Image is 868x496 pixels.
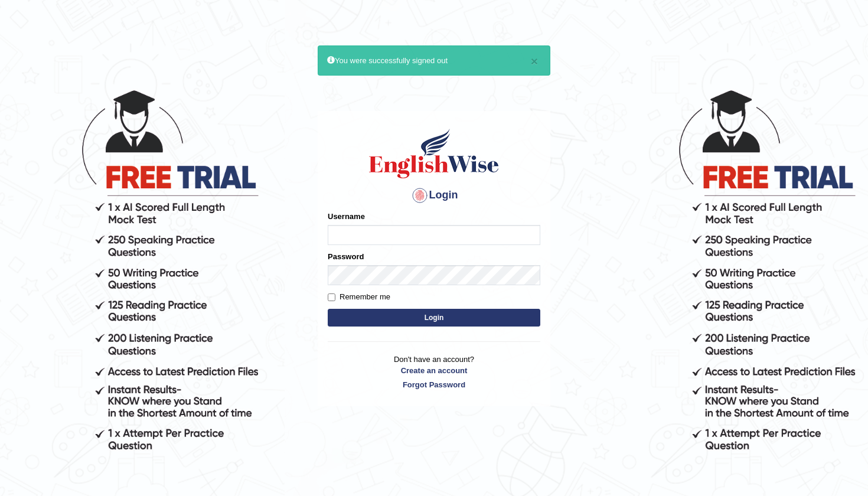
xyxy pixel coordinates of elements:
[367,127,501,180] img: Logo of English Wise sign in for intelligent practice with AI
[531,55,538,67] button: ×
[328,293,335,301] input: Remember me
[318,45,550,76] div: You were successfully signed out
[328,251,364,262] label: Password
[328,309,540,327] button: Login
[328,291,390,303] label: Remember me
[328,211,365,222] label: Username
[328,379,540,390] a: Forgot Password
[328,365,540,376] a: Create an account
[328,186,540,205] h4: Login
[328,354,540,390] p: Don't have an account?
